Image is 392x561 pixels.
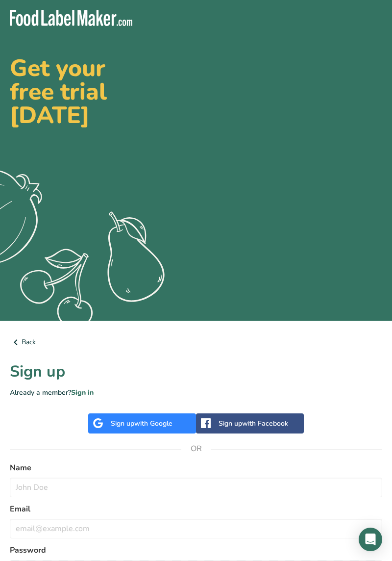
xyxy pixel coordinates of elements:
label: Password [10,544,382,556]
span: OR [181,434,211,463]
label: Name [10,462,382,474]
div: Sign up [111,418,172,429]
h2: Get your free trial [DATE] [10,56,382,127]
span: with Facebook [242,419,288,428]
a: Back [10,336,382,348]
a: Sign in [71,388,94,397]
p: Already a member? [10,387,382,398]
span: with Google [134,419,172,428]
div: Sign up [219,418,288,429]
img: Food Label Maker [10,10,132,26]
h1: Sign up [10,360,382,383]
input: John Doe [10,478,382,497]
div: Open Intercom Messenger [359,528,382,551]
label: Email [10,503,382,515]
input: email@example.com [10,519,382,538]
